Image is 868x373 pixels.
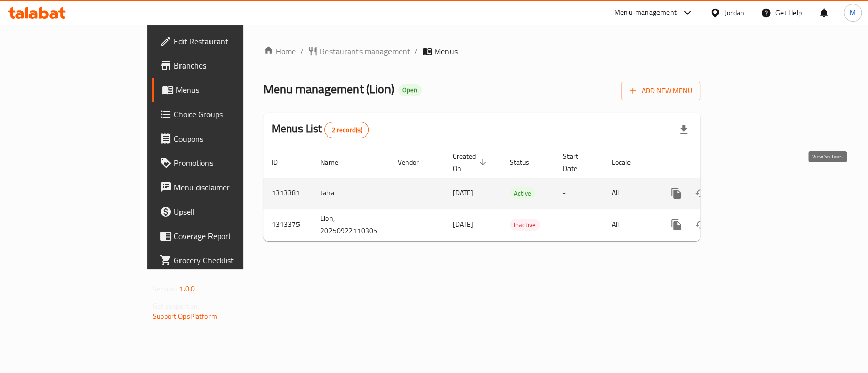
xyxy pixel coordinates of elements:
a: Branches [152,53,292,78]
span: Promotions [174,157,284,169]
span: [DATE] [453,186,473,199]
button: more [664,213,689,237]
span: Start Date [563,150,591,175]
span: Upsell [174,206,284,218]
td: All [604,178,656,209]
span: Menu disclaimer [174,181,284,193]
span: Status [510,156,543,168]
nav: breadcrumb [263,45,700,57]
span: ID [272,156,291,168]
span: [DATE] [453,218,473,231]
a: Edit Restaurant [152,29,292,53]
a: Promotions [152,151,292,175]
li: / [300,45,304,57]
a: Menu disclaimer [152,175,292,199]
span: Get support on: [153,299,199,313]
span: Menu management ( Lion ) [263,78,394,100]
span: Restaurants management [320,45,410,57]
th: Actions [656,147,770,178]
span: Inactive [510,219,540,231]
td: - [555,209,604,241]
span: 1.0.0 [179,282,195,295]
span: Menus [176,84,284,96]
span: Name [320,156,351,168]
div: Menu-management [614,7,677,19]
span: Edit Restaurant [174,35,284,47]
span: Open [398,86,422,94]
span: Created On [453,150,489,175]
span: Menus [434,45,458,57]
a: Upsell [152,199,292,224]
a: Restaurants management [308,45,410,57]
button: Change Status [689,213,713,237]
span: Coverage Report [174,230,284,242]
button: more [664,181,689,206]
span: Grocery Checklist [174,254,284,266]
button: Add New Menu [621,82,700,100]
a: Choice Groups [152,102,292,126]
a: Support.OpsPlatform [153,310,217,323]
span: Choice Groups [174,108,284,120]
span: Add New Menu [630,85,692,97]
span: Version: [153,282,177,295]
div: Open [398,84,422,96]
div: Jordan [725,7,744,18]
td: - [555,178,604,209]
table: enhanced table [263,147,770,241]
li: / [414,45,418,57]
div: Inactive [510,219,540,231]
div: Total records count [324,122,369,138]
span: Locale [612,156,644,168]
button: Change Status [689,181,713,206]
span: Active [510,188,535,199]
span: Branches [174,59,284,72]
td: taha [312,178,390,209]
a: Grocery Checklist [152,248,292,273]
span: 2 record(s) [325,125,368,135]
a: Coverage Report [152,224,292,248]
a: Menus [152,78,292,102]
td: All [604,209,656,241]
h2: Menus List [272,121,369,138]
span: Vendor [398,156,432,168]
span: Coupons [174,132,284,145]
td: Lion, 20250922110305 [312,209,390,241]
div: Export file [672,118,696,142]
a: Coupons [152,126,292,151]
span: M [850,7,856,18]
